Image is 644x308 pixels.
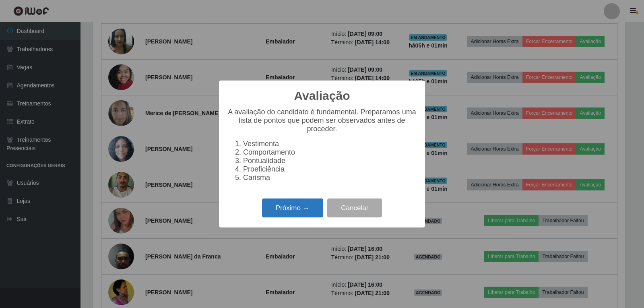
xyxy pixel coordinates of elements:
[294,89,350,103] h2: Avaliação
[262,198,323,217] button: Próximo →
[243,165,417,174] li: Proeficiência
[227,108,417,133] p: A avaliação do candidato é fundamental. Preparamos uma lista de pontos que podem ser observados a...
[243,148,417,157] li: Comportamento
[327,198,382,217] button: Cancelar
[243,174,417,182] li: Carisma
[243,140,417,148] li: Vestimenta
[243,157,417,165] li: Pontualidade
